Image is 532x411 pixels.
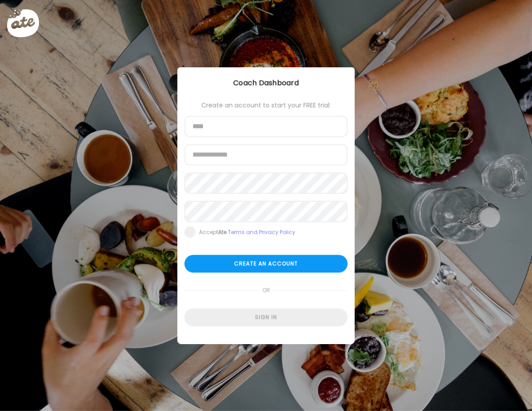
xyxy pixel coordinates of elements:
div: Create an account to start your FREE trial: [184,102,348,109]
a: Terms and Privacy Policy [228,229,295,236]
div: Accept [199,229,295,236]
div: Sign in [184,309,348,326]
span: or [259,282,274,299]
div: Coach Dashboard [177,78,355,89]
div: Create an account [184,255,348,273]
b: Ate [218,229,227,236]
